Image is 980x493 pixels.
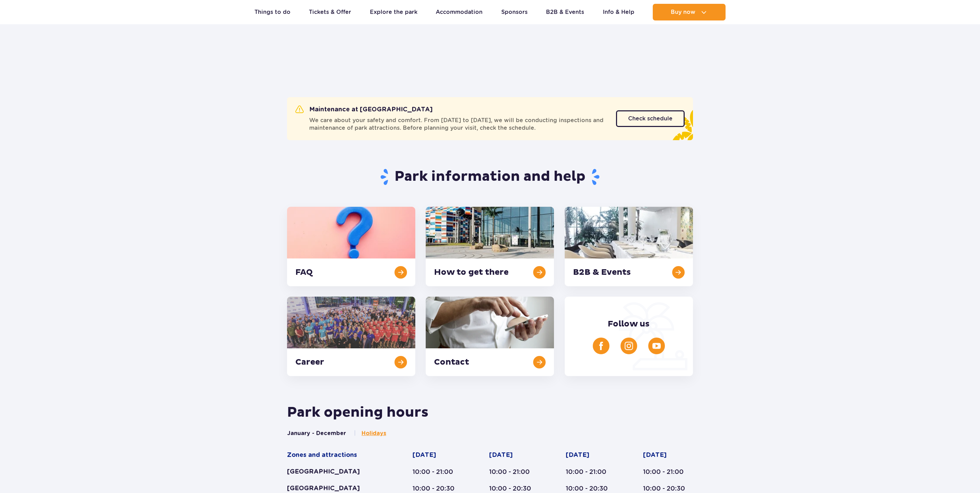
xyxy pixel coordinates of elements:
[287,168,693,186] h1: Park information and help
[489,484,539,493] div: 10:00 - 20:30
[566,484,616,493] div: 10:00 - 20:30
[608,319,650,329] span: Follow us
[489,451,539,459] div: [DATE]
[287,468,386,476] div: [GEOGRAPHIC_DATA]
[597,342,605,350] img: Facebook
[501,4,528,20] a: Sponsors
[652,342,661,350] img: YouTube
[671,9,695,15] span: Buy now
[643,468,693,476] div: 10:00 - 21:00
[309,117,608,132] span: We care about your safety and comfort. From [DATE] to [DATE], we will be conducting inspections a...
[653,4,726,20] button: Buy now
[309,4,351,20] a: Tickets & Offer
[254,4,290,20] a: Things to do
[625,342,633,350] img: Instagram
[287,404,693,421] h2: Park opening hours
[643,451,693,459] div: [DATE]
[566,468,616,476] div: 10:00 - 21:00
[295,105,433,114] h2: Maintenance at [GEOGRAPHIC_DATA]
[287,451,386,459] div: Zones and attractions
[362,430,386,437] span: Holidays
[413,468,462,476] div: 10:00 - 21:00
[413,484,462,493] div: 10:00 - 20:30
[628,116,673,121] span: Check schedule
[489,468,539,476] div: 10:00 - 21:00
[616,110,685,127] a: Check schedule
[436,4,483,20] a: Accommodation
[603,4,634,20] a: Info & Help
[287,430,346,437] button: January - December
[566,451,616,459] div: [DATE]
[354,430,386,437] button: Holidays
[370,4,417,20] a: Explore the park
[287,484,386,493] div: [GEOGRAPHIC_DATA]
[643,484,693,493] div: 10:00 - 20:30
[413,451,462,459] div: [DATE]
[546,4,584,20] a: B2B & Events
